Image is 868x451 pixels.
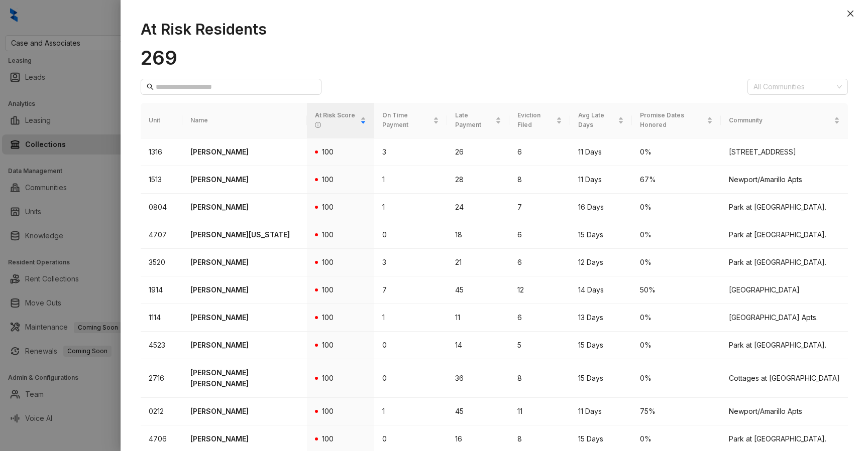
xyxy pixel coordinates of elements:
[509,276,570,304] td: 12
[570,103,632,138] th: Avg Late Days
[190,257,299,268] p: [PERSON_NAME]
[190,433,299,444] p: [PERSON_NAME]
[141,194,182,221] td: 0804
[729,284,840,295] div: [GEOGRAPHIC_DATA]
[322,341,334,349] span: 100
[632,304,721,332] td: 0%
[322,203,334,211] span: 100
[322,313,334,322] span: 100
[447,166,509,194] td: 28
[632,249,721,276] td: 0%
[447,304,509,332] td: 11
[447,276,509,304] td: 45
[729,406,840,417] div: Newport/Amarillo Apts
[729,174,840,185] div: Newport/Amarillo Apts
[729,312,840,323] div: [GEOGRAPHIC_DATA] Apts.
[190,202,299,213] p: [PERSON_NAME]
[322,258,334,266] span: 100
[374,166,447,194] td: 1
[374,221,447,249] td: 0
[632,332,721,359] td: 0%
[570,332,632,359] td: 15 Days
[729,433,840,444] div: Park at [GEOGRAPHIC_DATA].
[509,304,570,332] td: 6
[447,221,509,249] td: 18
[141,304,182,332] td: 1114
[190,284,299,295] p: [PERSON_NAME]
[632,138,721,166] td: 0%
[447,332,509,359] td: 14
[190,174,299,185] p: [PERSON_NAME]
[640,111,705,130] span: Promise Dates Honored
[570,249,632,276] td: 12 Days
[141,276,182,304] td: 1914
[729,202,840,213] div: Park at [GEOGRAPHIC_DATA].
[509,221,570,249] td: 6
[570,194,632,221] td: 16 Days
[729,340,840,351] div: Park at [GEOGRAPHIC_DATA].
[509,103,570,138] th: Eviction Filed
[447,249,509,276] td: 21
[322,147,334,156] span: 100
[447,359,509,398] td: 36
[447,398,509,425] td: 45
[141,20,848,38] h1: At Risk Residents
[190,229,299,240] p: [PERSON_NAME][US_STATE]
[509,249,570,276] td: 6
[729,146,840,158] div: [STREET_ADDRESS]
[141,332,182,359] td: 4523
[632,398,721,425] td: 75%
[447,194,509,221] td: 24
[374,249,447,276] td: 3
[141,46,848,69] h1: 269
[729,229,840,240] div: Park at [GEOGRAPHIC_DATA].
[322,407,334,415] span: 100
[374,276,447,304] td: 7
[322,374,334,382] span: 100
[374,332,447,359] td: 0
[322,285,334,294] span: 100
[382,111,431,130] span: On Time Payment
[141,103,182,138] th: Unit
[190,367,299,389] p: [PERSON_NAME] [PERSON_NAME]
[190,340,299,351] p: [PERSON_NAME]
[517,111,554,130] span: Eviction Filed
[182,103,307,138] th: Name
[374,398,447,425] td: 1
[570,359,632,398] td: 15 Days
[322,175,334,184] span: 100
[721,103,848,138] th: Community
[632,221,721,249] td: 0%
[374,304,447,332] td: 1
[147,83,154,90] span: search
[322,434,334,443] span: 100
[509,194,570,221] td: 7
[632,103,721,138] th: Promise Dates Honored
[729,257,840,268] div: Park at [GEOGRAPHIC_DATA].
[570,166,632,194] td: 11 Days
[570,138,632,166] td: 11 Days
[844,8,856,20] button: Close
[570,221,632,249] td: 15 Days
[315,122,321,128] span: info-circle
[190,406,299,417] p: [PERSON_NAME]
[729,116,832,125] span: Community
[509,398,570,425] td: 11
[455,111,493,130] span: Late Payment
[509,166,570,194] td: 8
[141,138,182,166] td: 1316
[447,138,509,166] td: 26
[729,373,840,384] div: Cottages at [GEOGRAPHIC_DATA]
[190,312,299,323] p: [PERSON_NAME]
[374,194,447,221] td: 1
[374,138,447,166] td: 3
[322,230,334,239] span: 100
[578,111,616,130] span: Avg Late Days
[141,359,182,398] td: 2716
[509,138,570,166] td: 6
[570,304,632,332] td: 13 Days
[141,221,182,249] td: 4707
[141,249,182,276] td: 3520
[632,276,721,304] td: 50%
[570,398,632,425] td: 11 Days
